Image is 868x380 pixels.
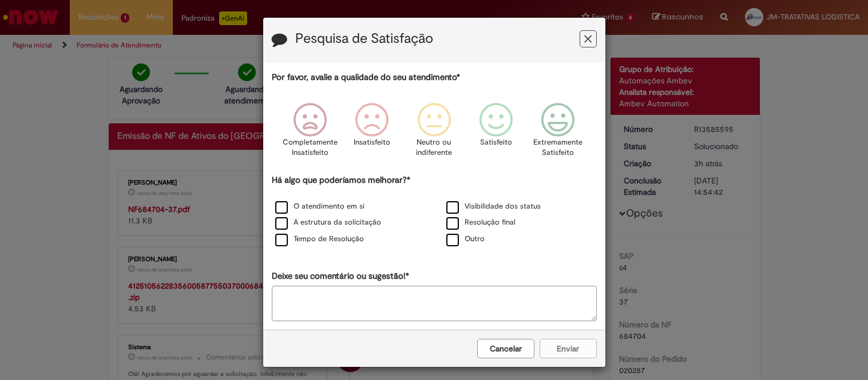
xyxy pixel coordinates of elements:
[272,174,597,248] div: Há algo que poderíamos melhorar?*
[272,71,460,83] label: Por favor, avalie a qualidade do seu atendimento*
[480,137,512,148] p: Satisfeito
[533,137,582,158] p: Extremamente Satisfeito
[275,234,364,245] label: Tempo de Resolução
[272,270,409,282] label: Deixe seu comentário ou sugestão!*
[446,201,541,212] label: Visibilidade dos status
[405,94,463,173] div: Neutro ou indiferente
[446,217,516,228] label: Resolução final
[283,137,338,158] p: Completamente Insatisfeito
[275,217,381,228] label: A estrutura da solicitação
[413,137,454,158] p: Neutro ou indiferente
[477,339,534,358] button: Cancelar
[281,94,339,173] div: Completamente Insatisfeito
[529,94,587,173] div: Extremamente Satisfeito
[275,201,364,212] label: O atendimento em si
[467,94,525,173] div: Satisfeito
[446,234,485,245] label: Outro
[343,94,401,173] div: Insatisfeito
[354,137,390,148] p: Insatisfeito
[295,31,433,46] label: Pesquisa de Satisfação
